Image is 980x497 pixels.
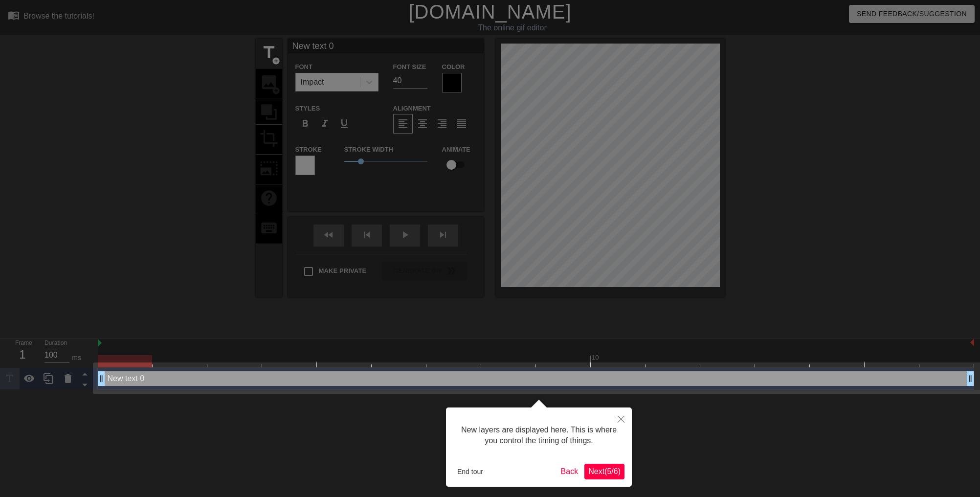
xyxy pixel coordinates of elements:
[557,464,582,479] button: Back
[610,407,632,430] button: Close
[588,467,621,475] span: Next ( 5 / 6 )
[584,464,624,479] button: Next
[453,464,487,479] button: End tour
[453,415,624,456] div: New layers are displayed here. This is where you control the timing of things.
